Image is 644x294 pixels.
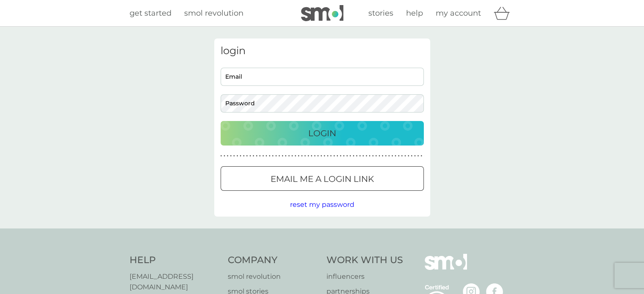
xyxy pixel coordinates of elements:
p: ● [317,154,319,158]
p: ● [233,154,235,158]
button: Login [221,121,424,146]
p: ● [295,154,296,158]
img: smol [425,254,467,283]
p: ● [221,154,222,158]
p: ● [379,154,380,158]
p: ● [417,154,419,158]
p: ● [414,154,416,158]
a: smol revolution [228,271,318,282]
p: ● [282,154,283,158]
a: smol revolution [184,7,243,19]
p: ● [395,154,396,158]
p: ● [359,154,361,158]
p: ● [249,154,251,158]
span: get started [130,8,171,18]
span: help [406,8,423,18]
p: ● [343,154,345,158]
p: ● [291,154,293,158]
p: ● [372,154,374,158]
p: ● [321,154,322,158]
p: ● [263,154,264,158]
p: ● [333,154,335,158]
p: ● [237,154,238,158]
p: ● [330,154,332,158]
p: ● [353,154,354,158]
p: ● [227,154,229,158]
p: ● [243,154,245,158]
p: ● [408,154,409,158]
div: basket [494,5,515,22]
a: stories [368,7,393,19]
h3: login [221,45,424,57]
a: my account [436,7,481,19]
a: help [406,7,423,19]
p: ● [411,154,412,158]
p: ● [340,154,342,158]
p: ● [269,154,271,158]
p: ● [376,154,377,158]
p: ● [307,154,309,158]
h4: Work With Us [326,254,403,267]
p: ● [314,154,316,158]
h4: Help [130,254,220,267]
p: ● [259,154,261,158]
p: ● [362,154,364,158]
p: ● [385,154,387,158]
span: stories [368,8,393,18]
p: ● [272,154,274,158]
span: my account [436,8,481,18]
p: ● [346,154,348,158]
p: ● [324,154,326,158]
p: ● [404,154,406,158]
p: Login [308,126,336,140]
p: ● [366,154,368,158]
p: ● [304,154,306,158]
p: ● [350,154,351,158]
p: ● [392,154,393,158]
p: ● [288,154,290,158]
img: smol [301,5,343,21]
p: ● [275,154,277,158]
p: ● [398,154,400,158]
p: ● [298,154,300,158]
p: ● [265,154,267,158]
p: ● [337,154,338,158]
a: influencers [326,271,403,282]
p: ● [388,154,390,158]
p: ● [311,154,312,158]
p: ● [224,154,225,158]
span: reset my password [290,201,354,209]
p: ● [246,154,248,158]
p: ● [285,154,287,158]
p: ● [301,154,303,158]
p: ● [256,154,257,158]
a: [EMAIL_ADDRESS][DOMAIN_NAME] [130,271,220,293]
p: ● [420,154,422,158]
p: ● [240,154,241,158]
span: smol revolution [184,8,243,18]
p: ● [279,154,280,158]
p: Email me a login link [271,172,374,186]
p: ● [401,154,403,158]
p: ● [230,154,232,158]
button: Email me a login link [221,166,424,191]
button: reset my password [290,199,354,210]
p: ● [369,154,370,158]
h4: Company [228,254,318,267]
p: ● [356,154,358,158]
p: ● [253,154,254,158]
p: ● [327,154,329,158]
a: get started [130,7,171,19]
p: ● [382,154,384,158]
